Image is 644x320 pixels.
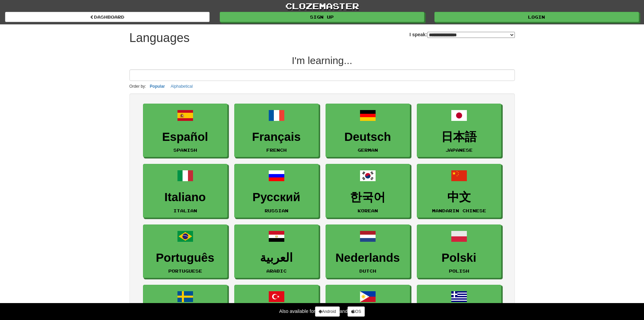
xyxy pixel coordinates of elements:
a: 日本語Japanese [417,104,501,157]
small: Japanese [446,148,473,152]
h2: I'm learning... [129,55,515,66]
a: PolskiPolish [417,225,501,278]
small: Spanish [173,148,197,152]
h3: Español [147,130,224,144]
a: FrançaisFrench [234,104,319,157]
h3: 日本語 [421,130,498,144]
h3: Italiano [147,191,224,204]
h1: Languages [129,31,190,45]
button: Alphabetical [169,83,195,90]
h3: Deutsch [329,130,406,144]
h3: 中文 [421,191,498,204]
h3: Nederlands [329,251,406,264]
small: Russian [265,208,288,213]
a: iOS [348,306,365,317]
small: Dutch [359,269,376,273]
a: Login [434,12,639,22]
small: Polish [449,269,469,273]
h3: Português [147,251,224,264]
a: PortuguêsPortuguese [143,225,228,278]
label: I speak: [409,31,515,38]
a: 한국어Korean [326,164,410,218]
a: 中文Mandarin Chinese [417,164,501,218]
a: dashboard [5,12,210,22]
a: РусскийRussian [234,164,319,218]
a: EspañolSpanish [143,104,228,157]
a: DeutschGerman [326,104,410,157]
h3: Polski [421,251,498,264]
small: Arabic [266,269,287,273]
a: العربيةArabic [234,225,319,278]
h3: العربية [238,251,315,264]
a: NederlandsDutch [326,225,410,278]
small: Order by: [129,84,146,89]
a: Sign up [220,12,424,22]
button: Popular [148,83,167,90]
h3: Français [238,130,315,144]
select: I speak: [427,32,515,38]
a: Android [315,306,339,317]
small: German [358,148,378,152]
h3: Русский [238,191,315,204]
a: ItalianoItalian [143,164,228,218]
small: Portuguese [168,269,202,273]
small: French [266,148,287,152]
small: Italian [173,208,197,213]
h3: 한국어 [329,191,406,204]
small: Mandarin Chinese [432,208,486,213]
small: Korean [358,208,378,213]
